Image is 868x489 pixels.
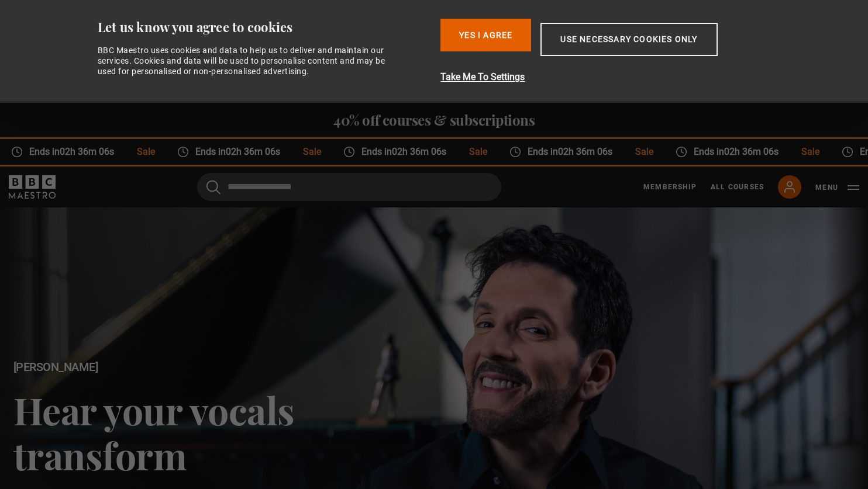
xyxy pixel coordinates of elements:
[786,145,826,159] span: Sale
[222,146,276,157] time: 02h 36m 06s
[13,360,347,374] h2: [PERSON_NAME]
[554,146,608,157] time: 02h 36m 06s
[720,146,774,157] time: 02h 36m 06s
[9,175,56,199] svg: BBC Maestro
[440,70,779,84] button: Take Me To Settings
[619,145,660,159] span: Sale
[815,182,859,193] button: Toggle navigation
[711,182,764,192] a: All Courses
[388,146,442,157] time: 02h 36m 06s
[643,182,697,192] a: Membership
[197,173,501,201] input: Search
[683,145,786,159] span: Ends in
[351,145,453,159] span: Ends in
[13,387,347,478] h3: Hear your vocals transform
[440,19,531,51] button: Yes I Agree
[19,145,121,159] span: Ends in
[56,146,110,157] time: 02h 36m 06s
[453,145,494,159] span: Sale
[122,145,162,159] span: Sale
[98,45,398,77] div: BBC Maestro uses cookies and data to help us to deliver and maintain our services. Cookies and da...
[98,19,432,36] div: Let us know you agree to cookies
[185,145,287,159] span: Ends in
[206,179,221,194] button: Submit the search query
[517,145,619,159] span: Ends in
[287,145,328,159] span: Sale
[540,23,717,56] button: Use necessary cookies only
